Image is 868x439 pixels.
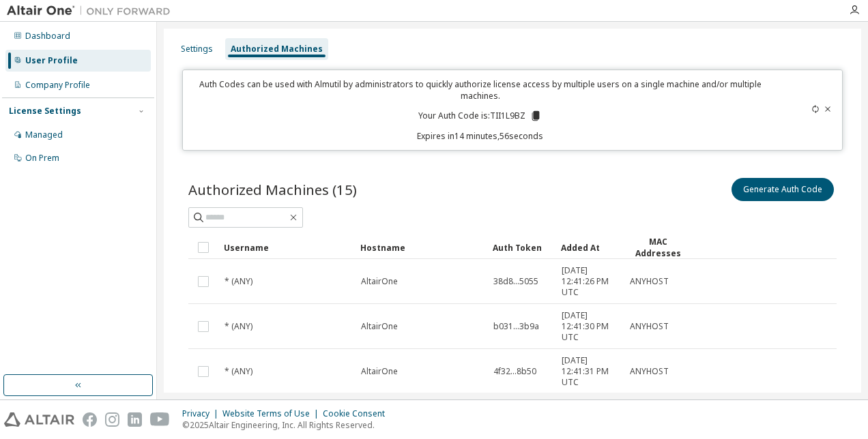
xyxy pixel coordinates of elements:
[7,4,177,18] img: Altair One
[630,276,669,287] span: ANYHOST
[361,276,398,287] span: AltairOne
[225,321,252,332] span: * (ANY)
[182,419,393,431] p: © 2025 Altair Engineering, Inc. All Rights Reserved.
[493,276,538,287] span: 38d8...5055
[181,44,213,55] div: Settings
[224,237,349,258] div: Username
[25,153,59,164] div: On Prem
[562,310,618,343] span: [DATE] 12:41:30 PM UTC
[493,366,536,377] span: 4f32...8b50
[629,236,686,259] div: MAC Addresses
[83,412,97,427] img: facebook.svg
[25,130,63,140] div: Managed
[360,237,482,258] div: Hostname
[222,408,323,419] div: Website Terms of Use
[361,321,398,332] span: AltairOne
[191,130,770,142] p: Expires in 14 minutes, 56 seconds
[323,408,393,419] div: Cookie Consent
[105,412,119,427] img: instagram.svg
[562,355,618,388] span: [DATE] 12:41:31 PM UTC
[225,366,252,377] span: * (ANY)
[561,237,618,258] div: Added At
[418,110,542,122] p: Your Auth Code is: TII1L9BZ
[630,366,669,377] span: ANYHOST
[361,366,398,377] span: AltairOne
[225,276,252,287] span: * (ANY)
[150,412,170,427] img: youtube.svg
[493,321,539,332] span: b031...3b9a
[25,55,78,66] div: User Profile
[732,178,834,201] button: Generate Auth Code
[4,412,74,427] img: altair_logo.svg
[231,44,323,55] div: Authorized Machines
[562,265,618,298] span: [DATE] 12:41:26 PM UTC
[9,106,81,117] div: License Settings
[128,412,142,427] img: linkedin.svg
[188,180,357,199] span: Authorized Machines (15)
[191,78,770,102] p: Auth Codes can be used with Almutil by administrators to quickly authorize license access by mult...
[25,31,70,42] div: Dashboard
[25,80,90,91] div: Company Profile
[630,321,669,332] span: ANYHOST
[493,237,550,258] div: Auth Token
[182,408,222,419] div: Privacy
